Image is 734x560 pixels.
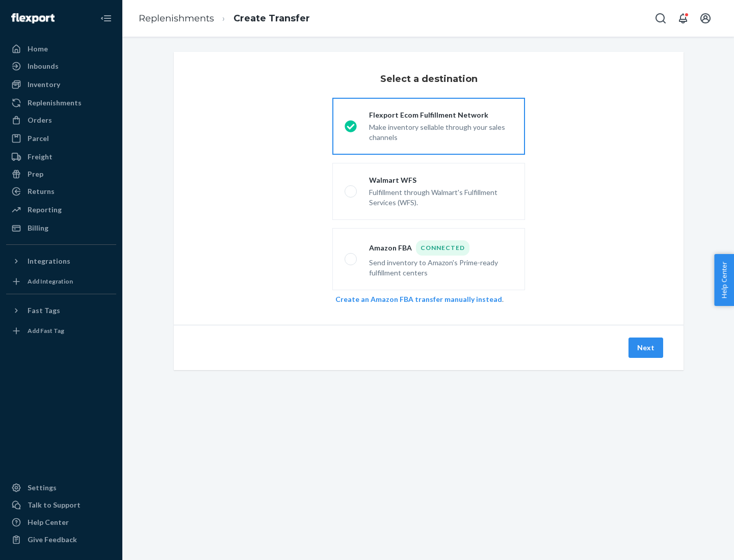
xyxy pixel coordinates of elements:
button: Open notifications [673,8,693,29]
a: Add Fast Tag [6,323,116,339]
button: Open Search Box [650,8,671,29]
div: Amazon FBA [369,240,513,256]
div: Billing [28,223,48,233]
a: Prep [6,166,116,182]
a: Home [6,41,116,57]
a: Settings [6,480,116,496]
a: Inbounds [6,58,116,74]
div: Walmart WFS [369,175,513,185]
img: Flexport logo [11,13,55,23]
div: . [335,294,522,304]
a: Help Center [6,514,116,530]
h3: Select a destination [380,72,478,86]
a: Parcel [6,130,116,147]
button: Fast Tags [6,302,116,319]
div: Flexport Ecom Fulfillment Network [369,110,513,120]
div: Add Fast Tag [28,326,64,335]
button: Open account menu [695,8,716,29]
div: Replenishments [28,98,82,108]
div: Connected [416,240,469,256]
a: Add Integration [6,273,116,290]
div: Prep [28,169,43,179]
div: Home [28,44,48,54]
div: Help Center [28,517,69,527]
div: Freight [28,152,53,162]
a: Reporting [6,202,116,218]
div: Inbounds [28,61,59,71]
a: Create Transfer [233,13,310,24]
button: Help Center [714,254,734,306]
button: Close Navigation [96,8,116,29]
div: Reporting [28,205,62,215]
a: Freight [6,149,116,165]
a: Talk to Support [6,497,116,513]
ol: breadcrumbs [130,4,318,34]
div: Settings [28,483,57,493]
button: Give Feedback [6,531,116,548]
div: Parcel [28,133,49,144]
div: Talk to Support [28,500,81,510]
a: Inventory [6,76,116,93]
div: Give Feedback [28,535,77,545]
div: Add Integration [28,277,73,286]
a: Replenishments [139,13,214,24]
a: Orders [6,112,116,128]
div: Returns [28,186,55,197]
div: Send inventory to Amazon's Prime-ready fulfillment centers [369,256,513,278]
a: Returns [6,183,116,200]
div: Inventory [28,79,60,90]
button: Integrations [6,253,116,269]
a: Billing [6,220,116,236]
div: Fulfillment through Walmart's Fulfillment Services (WFS). [369,185,513,208]
div: Make inventory sellable through your sales channels [369,120,513,143]
div: Orders [28,115,52,125]
a: Create an Amazon FBA transfer manually instead [335,295,502,303]
button: Next [628,338,663,358]
div: Fast Tags [28,305,60,316]
a: Replenishments [6,95,116,111]
div: Integrations [28,256,70,266]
